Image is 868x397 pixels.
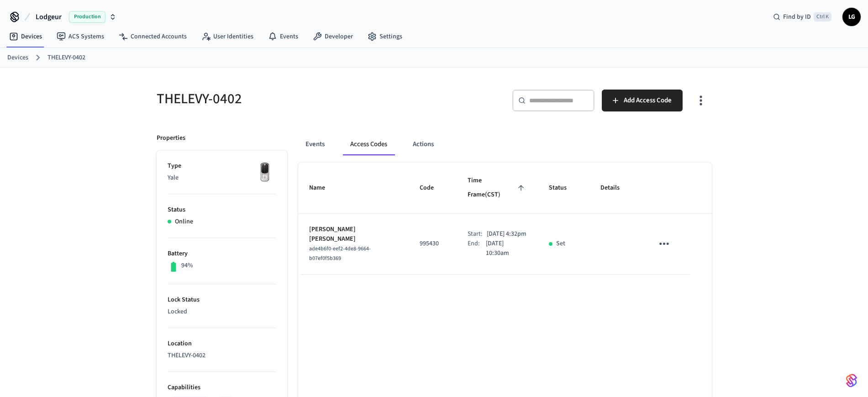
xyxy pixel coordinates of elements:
[846,373,857,388] img: SeamLogoGradient.69752ec5.svg
[298,163,712,275] table: sticky table
[309,181,337,195] span: Name
[168,295,276,305] p: Lock Status
[47,53,85,63] a: THELEVY-0402
[157,90,429,108] h5: THELEVY-0402
[298,133,332,155] button: Events
[111,28,194,45] a: Connected Accounts
[309,245,371,262] span: ade4b6f0-eef2-4de8-9664-b07ef0f5b369
[602,90,683,111] button: Add Access Code
[420,239,446,249] p: 995430
[814,12,831,21] span: Ctrl K
[556,239,565,249] p: Set
[2,28,49,45] a: Devices
[168,383,276,392] p: Capabilities
[624,95,672,106] span: Add Access Code
[69,11,105,23] span: Production
[298,133,712,155] div: ant example
[168,307,276,317] p: Locked
[468,174,527,202] span: Time Frame(CST)
[783,12,811,21] span: Find by ID
[420,181,446,195] span: Code
[766,9,839,25] div: Find by IDCtrl K
[168,205,276,215] p: Status
[843,9,860,25] span: LG
[549,181,579,195] span: Status
[49,28,111,45] a: ACS Systems
[842,8,861,26] button: LG
[157,133,185,143] p: Properties
[175,217,193,227] p: Online
[600,181,631,195] span: Details
[168,351,276,360] p: THELEVY-0402
[468,239,486,258] div: End:
[168,161,276,171] p: Type
[168,173,276,183] p: Yale
[7,53,28,63] a: Devices
[487,229,526,239] p: [DATE] 4:32pm
[309,225,398,244] p: [PERSON_NAME] [PERSON_NAME]
[168,339,276,349] p: Location
[486,239,527,258] p: [DATE] 10:30am
[305,28,360,45] a: Developer
[343,133,395,155] button: Access Codes
[405,133,441,155] button: Actions
[261,28,305,45] a: Events
[36,11,62,22] span: Lodgeur
[468,229,487,239] div: Start:
[181,261,193,270] p: 94%
[168,249,276,259] p: Battery
[253,161,276,184] img: Yale Assure Touchscreen Wifi Smart Lock, Satin Nickel, Front
[360,28,410,45] a: Settings
[194,28,261,45] a: User Identities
